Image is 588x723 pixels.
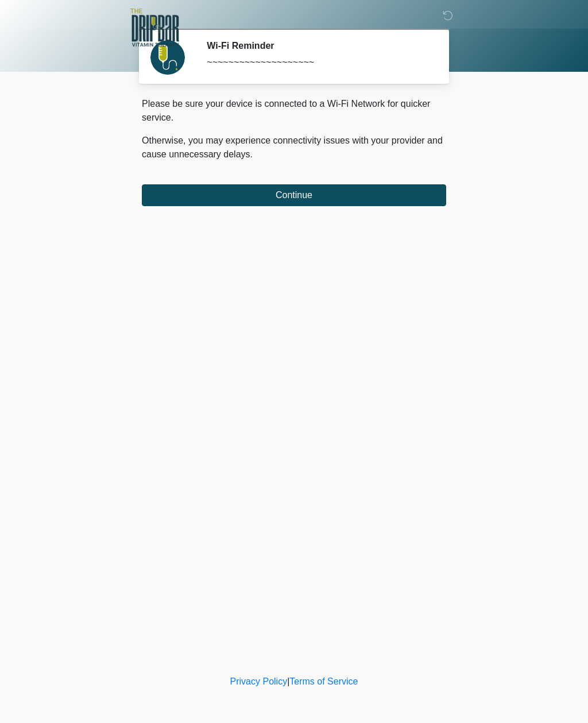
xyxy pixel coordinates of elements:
[142,134,446,161] p: Otherwise, you may experience connectivity issues with your provider and cause unnecessary delays
[287,676,289,686] a: |
[142,184,446,206] button: Continue
[207,56,429,69] div: ~~~~~~~~~~~~~~~~~~~~
[289,676,358,686] a: Terms of Service
[150,40,185,75] img: Agent Avatar
[142,97,446,125] p: Please be sure your device is connected to a Wi-Fi Network for quicker service.
[130,9,179,47] img: The DRIPBaR - Alamo Ranch SATX Logo
[230,676,288,686] a: Privacy Policy
[250,149,253,159] span: .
